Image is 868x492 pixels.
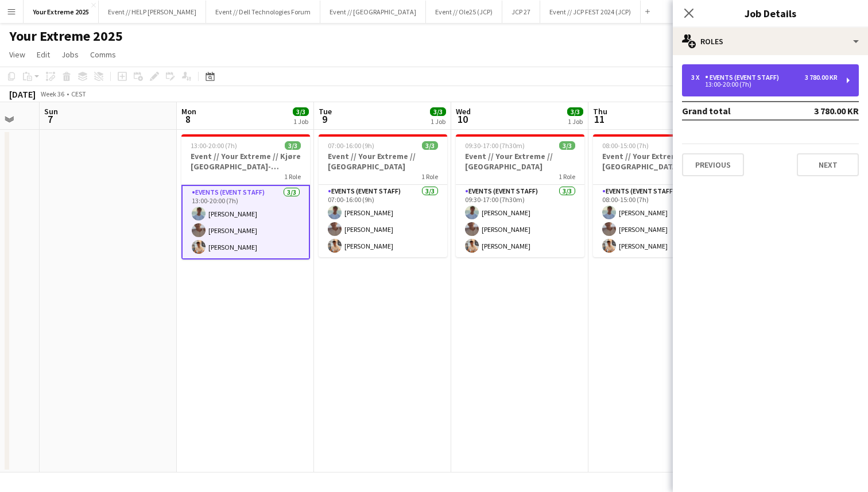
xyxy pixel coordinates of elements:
[181,134,310,259] app-job-card: 13:00-20:00 (7h)3/3Event // Your Extreme // Kjøre [GEOGRAPHIC_DATA]-[GEOGRAPHIC_DATA]1 RoleEvents...
[86,47,121,62] a: Comms
[705,73,784,82] div: Events (Event Staff)
[180,113,196,126] span: 8
[319,151,447,172] h3: Event // Your Extreme // [GEOGRAPHIC_DATA]
[61,49,79,60] span: Jobs
[559,172,575,181] span: 1 Role
[206,1,320,23] button: Event // Dell Technologies Forum
[593,185,722,257] app-card-role: Events (Event Staff)3/308:00-15:00 (7h)[PERSON_NAME][PERSON_NAME][PERSON_NAME]
[9,28,123,45] h1: Your Extreme 2025
[319,185,447,257] app-card-role: Events (Event Staff)3/307:00-16:00 (9h)[PERSON_NAME][PERSON_NAME][PERSON_NAME]
[456,151,584,172] h3: Event // Your Extreme // [GEOGRAPHIC_DATA]
[37,49,50,60] span: Edit
[591,113,607,126] span: 11
[602,141,649,150] span: 08:00-15:00 (7h)
[422,141,438,150] span: 3/3
[673,6,868,21] h3: Job Details
[319,134,447,257] app-job-card: 07:00-16:00 (9h)3/3Event // Your Extreme // [GEOGRAPHIC_DATA]1 RoleEvents (Event Staff)3/307:00-1...
[57,47,83,62] a: Jobs
[559,141,575,150] span: 3/3
[317,113,332,126] span: 9
[682,102,786,120] td: Grand total
[293,117,308,126] div: 1 Job
[673,28,868,55] div: Roles
[430,107,446,116] span: 3/3
[24,1,99,23] button: Your Extreme 2025
[682,153,744,176] button: Previous
[593,106,607,117] span: Thu
[786,102,859,120] td: 3 780.00 KR
[465,141,525,150] span: 09:30-17:00 (7h30m)
[293,107,309,116] span: 3/3
[691,82,838,87] div: 13:00-20:00 (7h)
[181,151,310,172] h3: Event // Your Extreme // Kjøre [GEOGRAPHIC_DATA]-[GEOGRAPHIC_DATA]
[5,47,30,62] a: View
[9,49,25,60] span: View
[181,185,310,259] app-card-role: Events (Event Staff)3/313:00-20:00 (7h)[PERSON_NAME][PERSON_NAME][PERSON_NAME]
[456,185,584,257] app-card-role: Events (Event Staff)3/309:30-17:00 (7h30m)[PERSON_NAME][PERSON_NAME][PERSON_NAME]
[42,113,58,126] span: 7
[320,1,426,23] button: Event // [GEOGRAPHIC_DATA]
[181,106,196,117] span: Mon
[90,49,116,60] span: Comms
[284,172,301,181] span: 1 Role
[456,134,584,257] app-job-card: 09:30-17:00 (7h30m)3/3Event // Your Extreme // [GEOGRAPHIC_DATA]1 RoleEvents (Event Staff)3/309:3...
[71,90,86,98] div: CEST
[540,1,641,23] button: Event // JCP FEST 2024 (JCP)
[421,172,438,181] span: 1 Role
[593,151,722,172] h3: Event // Your Extreme // Kjøre [GEOGRAPHIC_DATA]-[GEOGRAPHIC_DATA]
[191,141,237,150] span: 13:00-20:00 (7h)
[44,106,58,117] span: Sun
[32,47,55,62] a: Edit
[593,134,722,257] app-job-card: 08:00-15:00 (7h)3/3Event // Your Extreme // Kjøre [GEOGRAPHIC_DATA]-[GEOGRAPHIC_DATA]1 RoleEvents...
[328,141,374,150] span: 07:00-16:00 (9h)
[319,106,332,117] span: Tue
[454,113,471,126] span: 10
[502,1,540,23] button: JCP 27
[426,1,502,23] button: Event // Ole25 (JCP)
[456,106,471,117] span: Wed
[285,141,301,150] span: 3/3
[38,90,67,98] span: Week 36
[567,107,583,116] span: 3/3
[568,117,583,126] div: 1 Job
[9,88,36,100] div: [DATE]
[691,73,705,82] div: 3 x
[805,73,838,82] div: 3 780.00 KR
[431,117,445,126] div: 1 Job
[797,153,859,176] button: Next
[99,1,206,23] button: Event // HELP [PERSON_NAME]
